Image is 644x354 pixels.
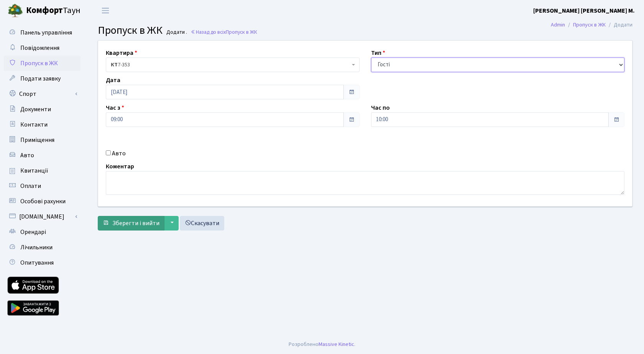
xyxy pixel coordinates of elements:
[111,61,118,69] b: КТ
[4,224,80,240] a: Орендарі
[26,4,63,16] b: Комфорт
[20,243,53,252] span: Лічильники
[20,59,58,68] span: Пропуск в ЖК
[111,61,350,69] span: <b>КТ</b>&nbsp;&nbsp;&nbsp;&nbsp;7-353
[371,103,390,112] label: Час по
[606,21,632,29] li: Додати
[533,6,635,15] a: [PERSON_NAME] [PERSON_NAME] М.
[20,182,41,190] span: Оплати
[4,40,80,56] a: Повідомлення
[191,28,257,36] a: Назад до всіхПропуск в ЖК
[319,340,354,348] a: Massive Kinetic
[20,120,48,129] span: Контакти
[4,240,80,255] a: Лічильники
[20,259,54,267] span: Опитування
[4,117,80,132] a: Контакти
[4,25,80,40] a: Панель управління
[20,105,51,114] span: Документи
[289,340,355,349] div: Розроблено .
[20,151,34,160] span: Авто
[4,86,80,102] a: Спорт
[573,21,606,29] a: Пропуск в ЖК
[98,216,164,231] button: Зберегти і вийти
[4,148,80,163] a: Авто
[112,149,126,158] label: Авто
[112,219,159,227] span: Зберегти і вийти
[4,163,80,178] a: Квитанції
[8,3,23,18] img: logo.png
[20,28,72,37] span: Панель управління
[20,44,59,52] span: Повідомлення
[4,209,80,224] a: [DOMAIN_NAME]
[106,58,360,72] span: <b>КТ</b>&nbsp;&nbsp;&nbsp;&nbsp;7-353
[539,17,644,33] nav: breadcrumb
[20,197,66,206] span: Особові рахунки
[551,21,565,29] a: Admin
[4,71,80,86] a: Подати заявку
[20,74,61,83] span: Подати заявку
[106,103,124,112] label: Час з
[4,255,80,270] a: Опитування
[371,48,385,58] label: Тип
[4,56,80,71] a: Пропуск в ЖК
[20,228,46,236] span: Орендарі
[96,4,115,17] button: Переключити навігацію
[165,29,187,36] small: Додати .
[106,162,134,171] label: Коментар
[180,216,224,231] a: Скасувати
[20,136,54,144] span: Приміщення
[106,48,137,58] label: Квартира
[20,166,48,175] span: Квитанції
[26,4,80,17] span: Таун
[4,102,80,117] a: Документи
[226,28,257,36] span: Пропуск в ЖК
[106,76,120,85] label: Дата
[4,194,80,209] a: Особові рахунки
[4,178,80,194] a: Оплати
[4,132,80,148] a: Приміщення
[98,23,163,38] span: Пропуск в ЖК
